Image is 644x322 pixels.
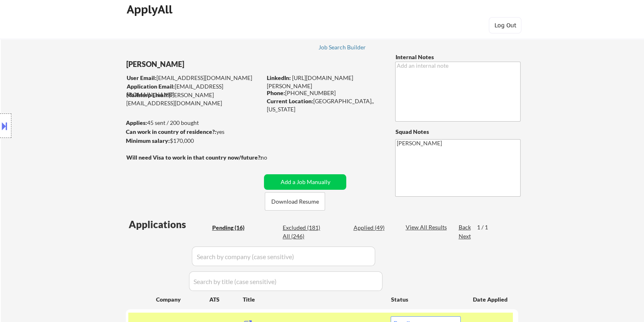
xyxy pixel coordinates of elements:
[156,295,209,304] div: Company
[405,223,449,231] div: View All Results
[319,44,366,52] a: Job Search Builder
[125,128,216,135] strong: Can work in country of residence?:
[266,97,382,113] div: [GEOGRAPHIC_DATA],, [US_STATE]
[212,224,253,232] div: Pending (16)
[477,223,495,231] div: 1 / 1
[242,295,383,304] div: Title
[192,246,375,266] input: Search by company (case sensitive)
[458,232,471,240] div: Next
[283,224,323,232] div: Excluded (181)
[126,59,293,69] div: [PERSON_NAME]
[126,74,261,82] div: [EMAIL_ADDRESS][DOMAIN_NAME]
[391,292,461,306] div: Status
[125,137,169,144] strong: Minimum salary:
[125,128,259,136] div: yes
[126,91,168,98] strong: Mailslurp Email:
[189,271,382,291] input: Search by title (case sensitive)
[266,89,285,96] strong: Phone:
[395,128,521,136] div: Squad Notes
[266,89,382,97] div: [PHONE_NUMBER]
[473,295,508,304] div: Date Applied
[283,232,323,240] div: All (246)
[266,74,353,89] a: [URL][DOMAIN_NAME][PERSON_NAME]
[265,192,325,211] button: Download Resume
[319,44,366,50] div: Job Search Builder
[126,83,174,90] strong: Application Email:
[125,119,261,127] div: 45 sent / 200 bought
[353,224,394,232] div: Applied (49)
[458,223,471,231] div: Back
[128,220,209,229] div: Applications
[209,295,242,304] div: ATS
[266,74,290,81] strong: LinkedIn:
[126,2,174,16] div: ApplyAll
[260,153,284,162] div: no
[266,98,313,104] strong: Current Location:
[489,17,521,33] button: Log Out
[126,91,261,107] div: [PERSON_NAME][EMAIL_ADDRESS][DOMAIN_NAME]
[126,82,261,98] div: [EMAIL_ADDRESS][DOMAIN_NAME]
[264,174,346,190] button: Add a Job Manually
[395,53,521,61] div: Internal Notes
[125,137,261,145] div: $170,000
[126,154,262,161] strong: Will need Visa to work in that country now/future?:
